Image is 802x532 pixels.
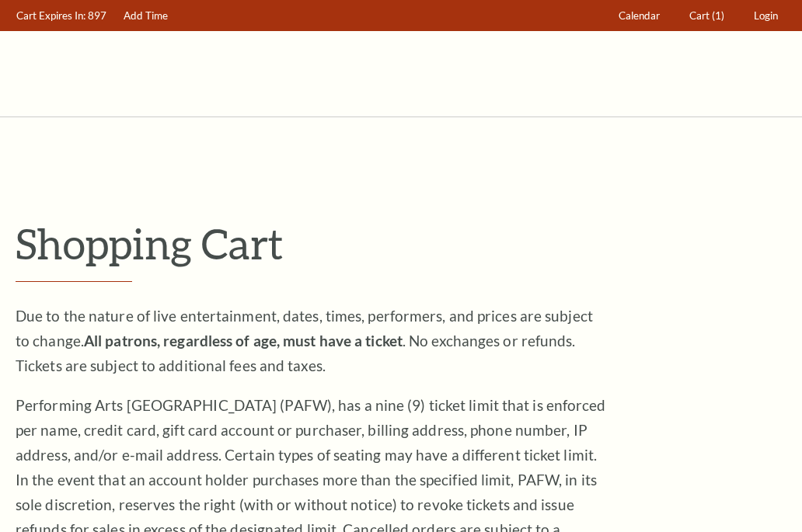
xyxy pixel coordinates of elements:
[16,307,593,374] span: Due to the nature of live entertainment, dates, times, performers, and prices are subject to chan...
[88,9,106,22] span: 897
[619,9,660,22] span: Calendar
[747,1,786,31] a: Login
[682,1,732,31] a: Cart (1)
[16,9,85,22] span: Cart Expires In:
[712,9,724,22] span: (1)
[612,1,668,31] a: Calendar
[689,9,710,22] span: Cart
[754,9,778,22] span: Login
[16,218,786,269] p: Shopping Cart
[117,1,176,31] a: Add Time
[84,332,403,349] strong: All patrons, regardless of age, must have a ticket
